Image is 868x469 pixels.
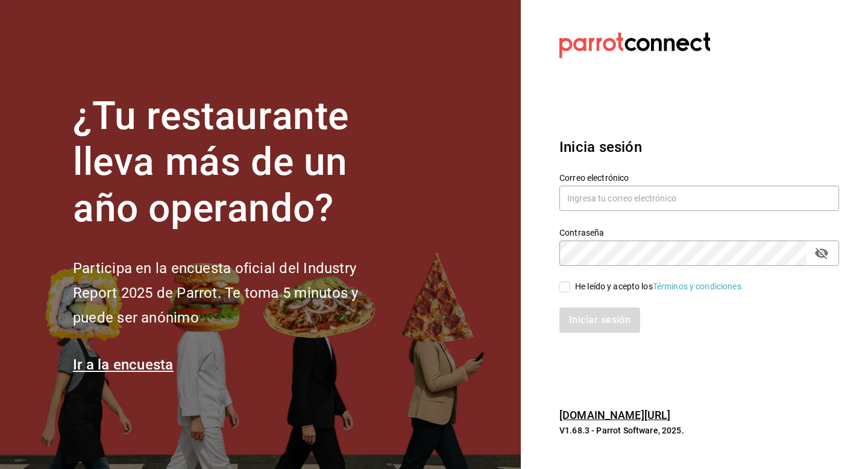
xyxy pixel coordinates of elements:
[575,280,744,293] div: He leído y acepto los
[73,93,398,232] h1: ¿Tu restaurante lleva más de un año operando?
[73,256,398,330] h2: Participa en la encuesta oficial del Industry Report 2025 de Parrot. Te toma 5 minutos y puede se...
[559,424,839,436] p: V1.68.3 - Parrot Software, 2025.
[559,186,839,211] input: Ingresa tu correo electrónico
[559,136,839,158] h3: Inicia sesión
[73,356,174,373] a: Ir a la encuesta
[653,282,744,291] a: Términos y condiciones.
[559,228,839,236] label: Contraseña
[559,409,670,421] a: [DOMAIN_NAME][URL]
[811,243,832,263] button: passwordField
[559,173,839,181] label: Correo electrónico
